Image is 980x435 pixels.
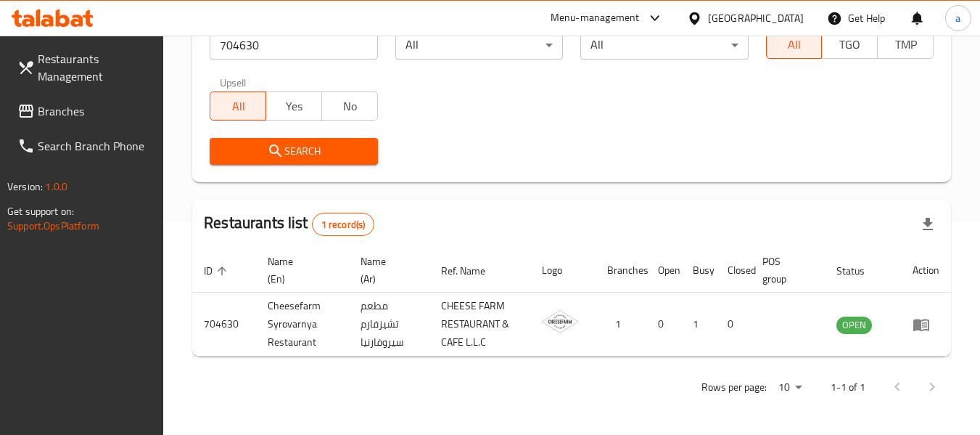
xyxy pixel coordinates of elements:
span: a [955,10,960,26]
span: Status [836,262,884,280]
a: Branches [6,94,164,129]
span: Ref. Name [441,262,504,280]
span: Name (Ar) [361,253,412,288]
span: Get support on: [7,202,74,221]
button: TGO [821,30,878,59]
div: OPEN [836,317,872,334]
label: Upsell [220,77,247,87]
h2: Restaurants list [204,212,374,236]
button: Search [210,138,377,165]
span: POS group [762,253,807,288]
span: 1 record(s) [313,218,374,232]
table: enhanced table [192,248,951,357]
p: 1-1 of 1 [831,378,865,397]
th: Open [646,248,681,293]
span: All [216,96,260,117]
div: [GEOGRAPHIC_DATA] [708,10,804,26]
div: Menu [913,316,939,333]
button: TMP [877,30,934,59]
th: Branches [596,248,646,293]
span: Search [221,142,366,160]
span: All [773,34,817,55]
button: All [210,92,266,121]
th: Busy [681,248,716,293]
img: Cheesefarm Syrovarnya Restaurant [542,304,578,340]
td: 0 [646,293,681,357]
span: Yes [272,96,316,117]
span: Restaurants Management [38,50,152,85]
span: OPEN [836,317,872,333]
span: No [328,96,372,117]
button: No [321,92,378,121]
td: 704630 [192,293,256,357]
td: 0 [716,293,751,357]
td: مطعم تشيزفارم سيروفارنيا [349,293,429,357]
span: Search Branch Phone [38,137,152,155]
div: Export file [910,207,945,242]
a: Restaurants Management [6,41,164,94]
span: Branches [38,102,152,120]
button: All [766,30,823,59]
div: All [580,31,748,60]
td: 1 [596,293,646,357]
div: Menu-management [551,9,640,27]
div: All [395,31,563,60]
th: Action [901,248,951,293]
td: Cheesefarm Syrovarnya Restaurant [256,293,349,357]
span: Name (En) [268,253,332,288]
span: ID [204,262,231,280]
span: 1.0.0 [45,177,67,196]
a: Support.OpsPlatform [7,216,99,235]
span: TMP [884,34,928,55]
input: Search for restaurant name or ID.. [210,31,377,60]
div: Rows per page: [773,377,807,399]
a: Search Branch Phone [6,129,164,163]
p: Rows per page: [701,378,767,397]
th: Closed [716,248,751,293]
td: CHEESE FARM RESTAURANT & CAFE L.L.C [429,293,530,357]
span: Version: [7,177,43,196]
td: 1 [681,293,716,357]
th: Logo [530,248,596,293]
button: Yes [265,92,322,121]
span: TGO [828,34,872,55]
